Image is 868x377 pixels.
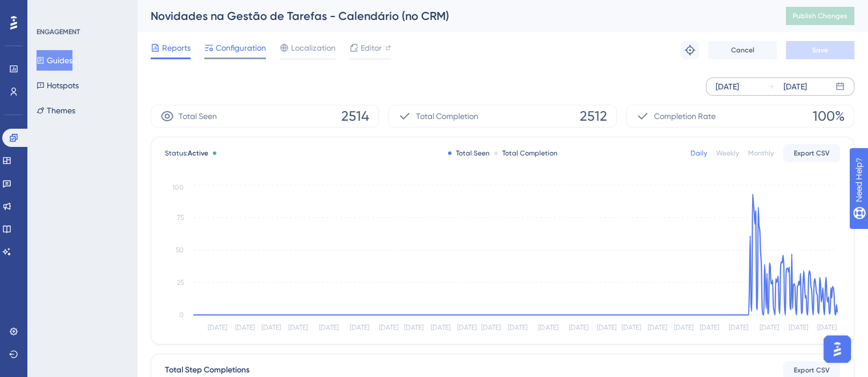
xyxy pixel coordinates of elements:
[179,311,184,319] tspan: 0
[72,326,82,335] button: Start recording
[9,260,187,296] div: Você confirmou sobre o instalação do container na pagina?
[569,323,588,331] tspan: [DATE]
[179,109,217,123] span: Total Seen
[538,323,558,331] tspan: [DATE]
[378,323,398,331] tspan: [DATE]
[674,323,693,331] tspan: [DATE]
[18,118,178,129] div: Bom descanso pra você! 💙
[319,323,338,331] tspan: [DATE]
[196,322,214,340] button: Enviar mensagem…
[200,5,221,25] div: Fechar
[50,167,210,201] div: Bom dia, Diênifer! Tudo bem? Precisava resolver esse e outros guias ainda hoje, será que consegui...
[177,278,184,286] tspan: 25
[36,326,45,335] button: Seletor de Gif
[580,107,607,125] span: 2512
[708,41,777,59] button: Cancel
[813,107,845,125] span: 100%
[162,41,191,55] span: Reports
[416,109,478,123] span: Total Completion
[793,11,847,21] span: Publish Changes
[33,6,51,24] img: Profile image for Diênifer
[786,41,854,59] button: Save
[261,323,281,331] tspan: [DATE]
[41,161,219,208] div: Bom dia, Diênifer! Tudo bem?Precisava resolver esse e outros guias ainda hoje, será que conseguimos?
[812,46,828,55] span: Save
[165,363,249,377] div: Total Step Completions
[9,61,219,145] div: Diênifer diz…
[794,366,830,375] span: Export CSV
[18,68,178,112] div: Verifica se o container está instalado nessa página: . Amanhã eu vou revisar isso detalhadamente ...
[37,50,72,71] button: Guides
[54,326,63,335] button: Carregar anexo
[74,79,163,88] a: [URL][DOMAIN_NAME]
[9,161,219,217] div: Yasmin diz…
[288,323,308,331] tspan: [DATE]
[176,246,184,254] tspan: 50
[9,216,219,259] div: Diênifer diz…
[786,7,854,25] button: Publish Changes
[508,323,527,331] tspan: [DATE]
[691,149,707,158] div: Daily
[404,323,423,331] tspan: [DATE]
[716,149,739,158] div: Weekly
[55,14,74,26] p: Ativo
[9,145,219,161] div: Setembro 16
[820,332,854,366] iframe: UserGuiding AI Assistant Launcher
[18,240,142,252] div: Claro! Vamos resolver 😊
[37,75,79,96] button: Hotspots
[177,214,184,222] tspan: 75
[448,149,490,158] div: Total Seen
[188,149,208,157] span: Active
[760,323,779,331] tspan: [DATE]
[457,323,477,331] tspan: [DATE]
[151,8,757,24] div: Novidades na Gestão de Tarefas - Calendário (no CRM)
[748,149,774,158] div: Monthly
[654,109,716,123] span: Completion Rate
[361,41,382,55] span: Editor
[783,144,840,162] button: Export CSV
[18,326,27,335] button: Seletor de emoji
[788,323,808,331] tspan: [DATE]
[9,61,187,136] div: Verifica se o container está instalado nessa página:[URL][DOMAIN_NAME]. Amanhã eu vou revisar iss...
[179,5,200,26] button: Início
[235,323,255,331] tspan: [DATE]
[648,323,667,331] tspan: [DATE]
[494,149,558,158] div: Total Completion
[10,302,219,322] textarea: Envie uma mensagem...
[165,149,208,158] span: Status:
[9,27,219,61] div: Yasmin diz…
[350,323,369,331] tspan: [DATE]
[716,80,739,93] div: [DATE]
[621,323,641,331] tspan: [DATE]
[55,6,91,14] h1: Diênifer
[794,149,830,158] span: Export CSV
[216,41,266,55] span: Configuration
[18,267,178,289] div: Você confirmou sobre o instalação do container na pagina?
[172,183,184,191] tspan: 100
[731,46,754,55] span: Cancel
[341,107,369,125] span: 2514
[481,323,500,331] tspan: [DATE]
[7,5,29,26] button: go back
[784,80,807,93] div: [DATE]
[291,41,336,55] span: Localization
[817,323,837,331] tspan: [DATE]
[208,323,227,331] tspan: [DATE]
[700,323,719,331] tspan: [DATE]
[27,3,71,17] span: Need Help?
[37,27,80,36] div: ENGAGEMENT
[9,260,219,305] div: Diênifer diz…
[60,34,210,45] div: A extensão sim, o troubleshooter não
[597,323,616,331] tspan: [DATE]
[37,100,75,121] button: Themes
[18,223,142,235] div: Olá, bom dia [PERSON_NAME]!
[9,216,151,258] div: Olá, bom dia [PERSON_NAME]!Claro! Vamos resolver 😊
[728,323,748,331] tspan: [DATE]
[430,323,450,331] tspan: [DATE]
[51,27,219,52] div: A extensão sim, o troubleshooter não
